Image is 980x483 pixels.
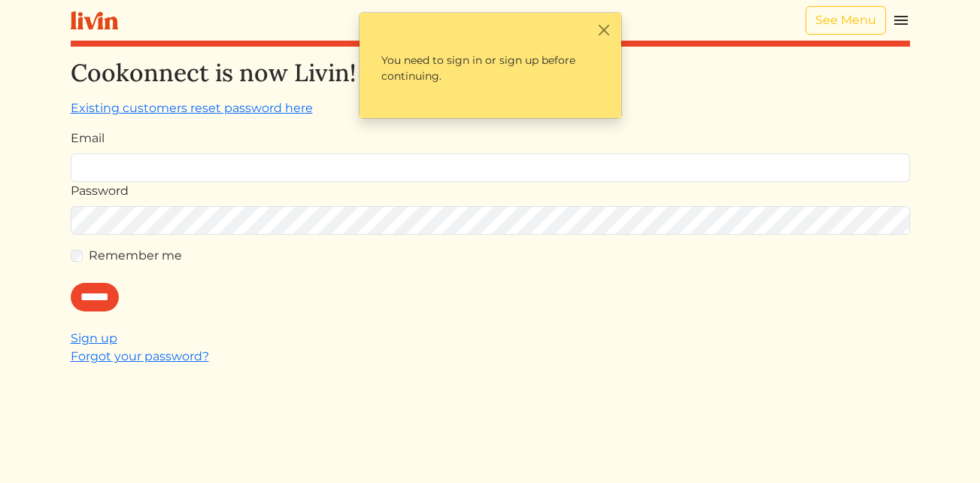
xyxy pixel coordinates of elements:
img: livin-logo-a0d97d1a881af30f6274990eb6222085a2533c92bbd1e4f22c21b4f0d0e3210c.svg [71,11,118,30]
label: Email [71,129,105,147]
a: Sign up [71,331,117,345]
label: Password [71,182,129,200]
label: Remember me [89,247,182,265]
a: See Menu [806,6,886,35]
p: You need to sign in or sign up before continuing. [369,40,612,97]
button: Close [596,22,612,38]
a: Existing customers reset password here [71,101,313,115]
h2: Cookonnect is now Livin! [71,59,910,87]
img: menu_hamburger-cb6d353cf0ecd9f46ceae1c99ecbeb4a00e71ca567a856bd81f57e9d8c17bb26.svg [892,11,910,29]
a: Forgot your password? [71,349,209,363]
